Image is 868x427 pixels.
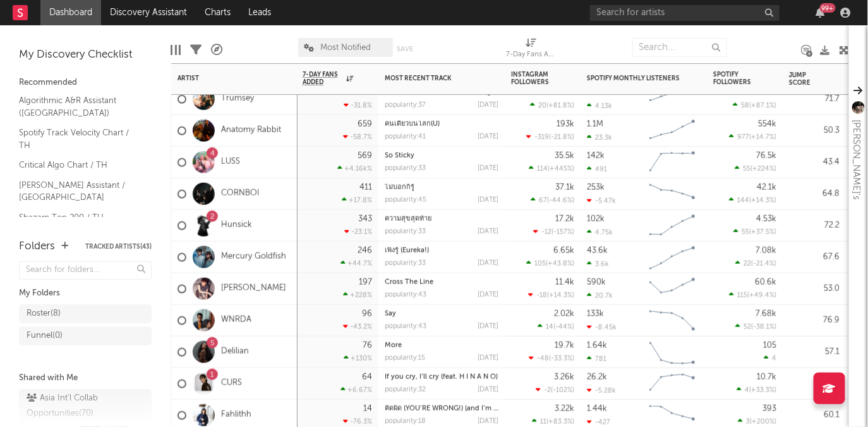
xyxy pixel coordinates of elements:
[555,324,572,331] span: -44 %
[587,404,607,412] div: 1.44k
[19,304,152,323] a: Roster(8)
[644,368,701,399] svg: Chart title
[385,216,431,223] a: ความสุขสุดท้าย
[756,309,776,318] div: 7.68k
[644,83,701,114] svg: Chart title
[385,311,498,318] div: Say
[554,309,574,318] div: 2.02k
[342,196,372,204] div: +17.8 %
[344,354,372,362] div: +130 %
[789,407,840,423] div: 60.1
[737,386,776,394] div: ( )
[385,374,498,381] div: If you cry, I’ll cry (feat. H I N A N O)
[557,120,574,128] div: 193k
[548,102,572,109] span: +81.8 %
[362,373,372,381] div: 64
[555,183,574,191] div: 37.1k
[385,387,426,393] div: popularity: 32
[757,88,776,96] div: 3.75k
[549,292,572,299] span: +14.3 %
[587,151,605,159] div: 142k
[341,386,372,394] div: +6.67 %
[529,164,574,173] div: ( )
[478,355,498,362] div: [DATE]
[362,309,372,318] div: 96
[744,324,751,331] span: 52
[644,336,701,368] svg: Chart title
[555,404,574,412] div: 3.22k
[190,32,202,68] div: Filters
[385,311,396,318] a: Say
[536,386,574,394] div: ( )
[587,101,612,109] div: 4.13k
[533,228,574,236] div: ( )
[478,418,498,425] div: [DATE]
[587,196,616,204] div: -5.47k
[742,229,749,236] span: 55
[385,292,426,299] div: popularity: 43
[772,356,776,362] span: 4
[221,220,252,231] a: Hunsick
[753,261,775,268] span: -21.4 %
[532,418,574,426] div: ( )
[587,309,604,318] div: 133k
[343,323,372,331] div: -43.2 %
[385,247,498,254] div: เพิ่งรู้ (Eureka!)
[526,133,574,141] div: ( )
[385,405,498,412] div: คิดผิด (YOU’RE WRONG!) [and I’m done waiting]
[385,374,498,381] a: If you cry, I’ll cry (feat. H I N A N O)
[344,228,372,236] div: -23.1 %
[385,165,426,172] div: popularity: 33
[789,154,840,170] div: 43.4
[358,88,372,96] div: 778
[321,44,371,52] span: Most Notified
[537,166,548,173] span: 114
[587,386,616,394] div: -5.28k
[359,278,372,286] div: 197
[763,341,776,349] div: 105
[789,313,840,328] div: 76.9
[341,259,372,268] div: +44.7 %
[221,315,251,326] a: WNRDA
[358,246,372,254] div: 246
[478,197,498,204] div: [DATE]
[385,405,539,412] a: คิดผิด (YOU’RE WRONG!) [and I’m done waiting]
[555,214,574,223] div: 17.2k
[221,94,254,104] a: Trumsey
[27,306,61,321] div: Roster ( 8 )
[385,342,402,349] a: More
[729,291,776,299] div: ( )
[587,88,608,96] div: 80.4k
[221,189,260,199] a: CORNBOI
[344,101,372,109] div: -31.8 %
[789,249,840,264] div: 67.6
[548,261,572,268] span: +43.8 %
[587,133,612,141] div: 23.3k
[303,71,343,86] span: 7-Day Fans Added
[587,278,606,286] div: 590k
[19,261,152,280] input: Search for folders...
[478,260,498,267] div: [DATE]
[789,123,840,138] div: 50.3
[530,101,574,109] div: ( )
[751,387,775,394] span: +33.3 %
[737,134,749,141] span: 977
[397,46,414,53] button: Save
[385,228,426,235] div: popularity: 33
[19,158,139,172] a: Critical Algo Chart / TH
[751,134,775,141] span: +14.7 %
[385,355,425,362] div: popularity: 15
[85,244,152,250] button: Tracked Artists(43)
[385,247,429,254] a: เพิ่งรู้ (Eureka!)
[735,323,776,331] div: ( )
[644,146,701,178] svg: Chart title
[171,32,181,68] div: Edit Columns
[758,120,776,128] div: 554k
[385,121,440,128] a: คนเดียวบนโลก(U)
[221,283,286,294] a: [PERSON_NAME]
[737,292,747,299] span: 115
[737,197,749,204] span: 144
[733,228,776,236] div: ( )
[644,209,701,241] svg: Chart title
[343,133,372,141] div: -58.7 %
